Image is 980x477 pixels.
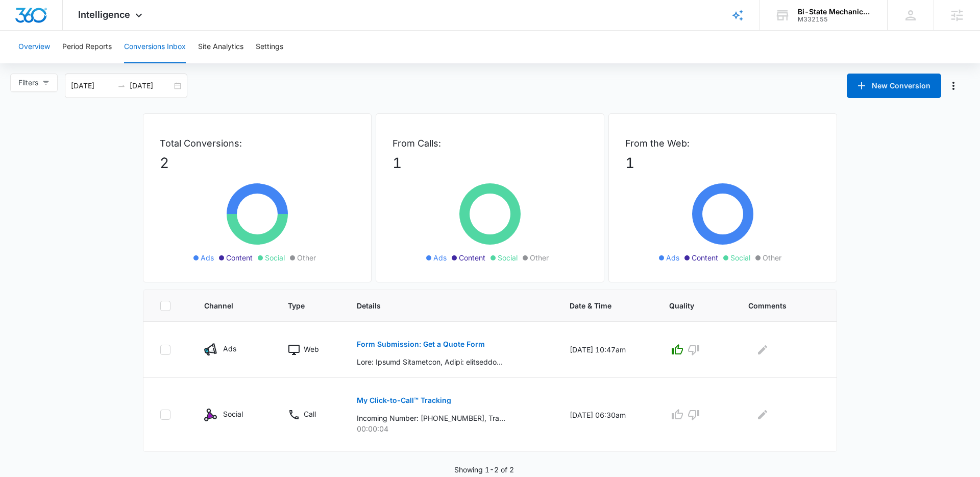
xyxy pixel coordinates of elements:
span: Comments [748,300,805,311]
p: 1 [625,152,820,174]
button: Settings [256,31,283,63]
div: account id [798,16,872,23]
span: Filters [18,77,38,88]
span: Ads [201,252,214,263]
span: Content [459,252,485,263]
p: Form Submission: Get a Quote Form [357,341,485,348]
button: Edit Comments [754,342,771,358]
p: From the Web: [625,136,820,150]
button: Conversions Inbox [124,31,186,63]
p: From Calls: [393,136,587,150]
span: Social [730,252,750,263]
span: Content [226,252,253,263]
p: 2 [160,152,355,174]
td: [DATE] 10:47am [557,322,657,378]
span: Ads [433,252,447,263]
p: Social [223,409,243,419]
img: logo_orange.svg [16,16,24,25]
span: Other [763,252,781,263]
span: Ads [666,252,679,263]
img: tab_domain_overview_orange.svg [28,59,36,67]
span: Other [297,252,316,263]
td: [DATE] 06:30am [557,378,657,452]
p: 1 [393,152,587,174]
button: Filters [10,74,58,92]
span: Type [288,300,317,311]
p: Incoming Number: [PHONE_NUMBER], Tracking Number: [PHONE_NUMBER], Ring To: [PHONE_NUMBER], Caller... [357,413,505,423]
p: Showing 1-2 of 2 [454,464,514,475]
p: Call [304,409,316,419]
button: Edit Comments [754,407,771,423]
p: 00:00:04 [357,423,545,434]
p: Ads [223,343,236,354]
input: Start date [71,80,113,91]
span: Social [498,252,518,263]
span: swap-right [117,82,126,90]
span: Channel [204,300,249,311]
span: Quality [669,300,709,311]
div: Domain: [DOMAIN_NAME] [27,27,112,35]
div: Domain Overview [39,60,91,67]
p: Total Conversions: [160,136,355,150]
span: Social [265,252,285,263]
img: website_grey.svg [16,27,24,35]
span: Other [530,252,549,263]
button: Manage Numbers [945,78,962,94]
div: v 4.0.25 [29,16,50,25]
span: Date & Time [570,300,630,311]
button: Form Submission: Get a Quote Form [357,332,485,356]
p: My Click-to-Call™ Tracking [357,397,451,404]
button: Site Analytics [198,31,243,63]
p: Web [304,344,319,354]
input: End date [130,80,172,91]
button: New Conversion [847,74,941,98]
button: Period Reports [62,31,112,63]
button: My Click-to-Call™ Tracking [357,388,451,413]
p: Lore: Ipsumd Sitametcon, Adipi: elitseddoei@temporincid.utl, Etdol: 1869402426, Magna Aliquae Adm... [357,356,505,367]
span: Details [357,300,530,311]
span: Intelligence [78,9,130,20]
span: Content [692,252,718,263]
span: to [117,82,126,90]
button: Overview [18,31,50,63]
div: Keywords by Traffic [113,60,172,67]
img: tab_keywords_by_traffic_grey.svg [102,59,110,67]
div: account name [798,8,872,16]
